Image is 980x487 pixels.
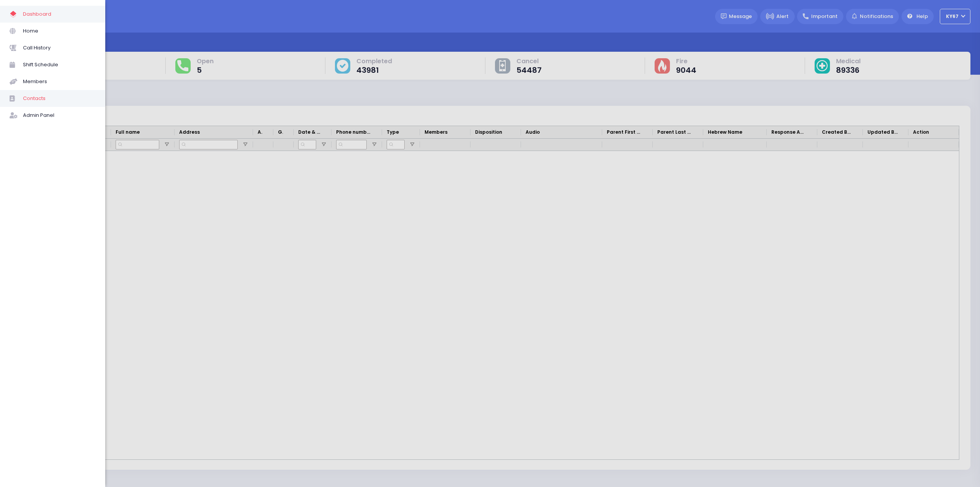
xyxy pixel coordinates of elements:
span: Call History [23,43,96,53]
span: Dashboard [23,9,96,19]
span: Admin Panel [23,110,96,120]
span: Contacts [23,93,96,103]
span: Shift Schedule [23,60,96,70]
span: Members [23,77,96,87]
span: Home [23,26,96,36]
